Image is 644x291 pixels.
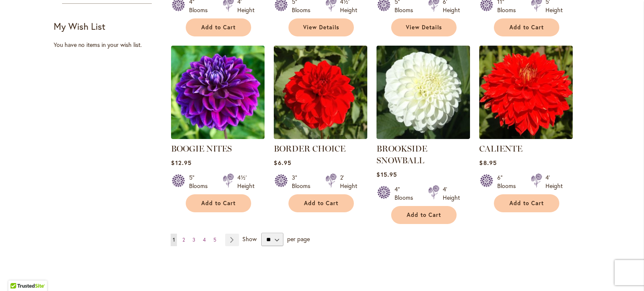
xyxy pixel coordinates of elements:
span: Add to Cart [509,200,544,207]
iframe: Launch Accessibility Center [6,261,30,285]
span: $6.95 [274,159,291,167]
span: View Details [406,24,442,31]
div: 4' Height [545,173,563,190]
a: 2 [180,234,187,246]
div: 2' Height [340,173,357,190]
strong: My Wish List [54,20,105,32]
a: BORDER CHOICE [274,144,345,154]
span: Add to Cart [201,200,236,207]
img: CALIENTE [479,46,573,139]
span: $8.95 [479,159,496,167]
button: Add to Cart [391,206,457,224]
button: Add to Cart [494,194,559,212]
a: BOOGIE NITES [171,133,265,141]
span: per page [287,235,310,243]
a: BROOKSIDE SNOWBALL [377,144,427,165]
img: BOOGIE NITES [171,46,265,139]
span: 4 [203,237,206,243]
span: Add to Cart [407,211,441,219]
button: Add to Cart [494,18,559,36]
a: 4 [201,234,208,246]
a: CALIENTE [479,133,573,141]
a: CALIENTE [479,144,522,154]
span: Add to Cart [201,24,236,31]
img: BROOKSIDE SNOWBALL [377,46,470,139]
span: 1 [173,237,175,243]
div: 4½' Height [237,173,254,190]
span: $15.95 [377,170,397,178]
button: Add to Cart [186,194,251,212]
a: 5 [211,234,218,246]
a: BOOGIE NITES [171,144,232,154]
div: 5" Blooms [189,173,213,190]
a: View Details [391,18,457,36]
img: BORDER CHOICE [274,46,367,139]
a: 3 [190,234,197,246]
a: View Details [288,18,354,36]
div: 4' Height [443,185,460,202]
a: BORDER CHOICE [274,133,367,141]
span: Add to Cart [304,200,338,207]
div: 6" Blooms [497,173,521,190]
button: Add to Cart [288,194,354,212]
span: $12.95 [171,159,191,167]
div: 3" Blooms [292,173,315,190]
span: View Details [303,24,339,31]
span: Add to Cart [509,24,544,31]
span: Show [242,235,257,243]
div: You have no items in your wish list. [54,41,166,49]
span: 3 [192,237,195,243]
span: 2 [182,237,185,243]
button: Add to Cart [186,18,251,36]
span: 5 [213,237,216,243]
a: BROOKSIDE SNOWBALL [377,133,470,141]
div: 4" Blooms [395,185,418,202]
